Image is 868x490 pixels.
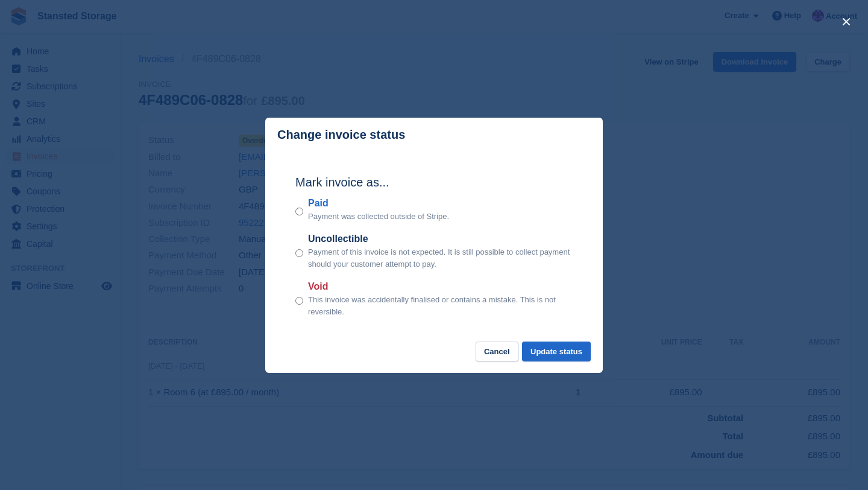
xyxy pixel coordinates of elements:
button: close [837,12,856,31]
label: Paid [308,196,449,211]
p: This invoice was accidentally finalised or contains a mistake. This is not reversible. [308,294,573,317]
p: Change invoice status [277,128,405,142]
label: Uncollectible [308,232,573,246]
h2: Mark invoice as... [295,173,573,191]
p: Payment of this invoice is not expected. It is still possible to collect payment should your cust... [308,246,573,270]
label: Void [308,279,573,294]
p: Payment was collected outside of Stripe. [308,211,449,223]
button: Cancel [476,342,518,361]
button: Update status [522,342,591,361]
